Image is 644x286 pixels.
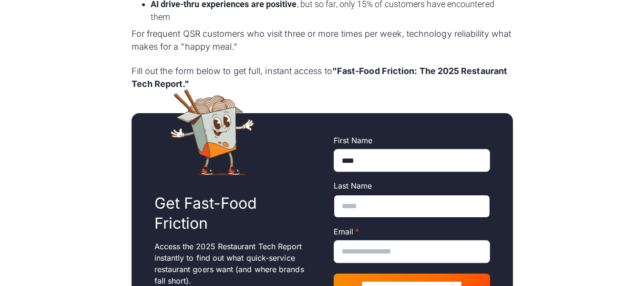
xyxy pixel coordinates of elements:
[154,193,311,233] h2: Get Fast-Food Friction
[132,64,513,90] p: Fill out the form below to get full, instant access to
[334,136,373,145] span: First Name
[132,27,513,53] p: For frequent QSR customers who visit three or more times per week, technology reliability what ma...
[334,181,372,191] span: Last Name
[334,227,353,236] span: Email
